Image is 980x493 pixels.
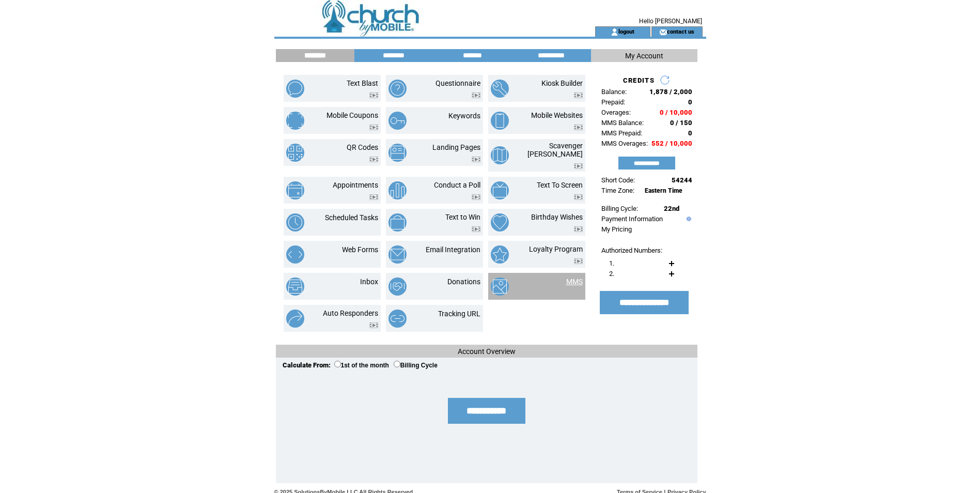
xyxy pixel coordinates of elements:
[286,310,304,328] img: auto-responders.png
[323,309,378,317] a: Auto Responders
[491,80,509,98] img: kiosk-builder.png
[660,109,692,116] span: 0 / 10,000
[566,278,583,286] a: MMS
[438,310,480,318] a: Tracking URL
[286,112,304,130] img: mobile-coupons.png
[472,157,480,162] img: video.png
[360,278,378,286] a: Inbox
[574,163,583,169] img: video.png
[388,245,407,264] img: email-integration.png
[388,144,407,162] img: landing-pages.png
[388,310,407,328] img: tracking-url.png
[667,28,694,35] a: contact us
[601,109,631,116] span: Overages:
[601,98,625,106] span: Prepaid:
[651,140,692,147] span: 552 / 10,000
[537,181,583,189] a: Text To Screen
[347,79,378,87] a: Text Blast
[334,361,341,367] input: 1st of the month
[388,80,407,98] img: questionnaire.png
[434,181,480,189] a: Conduct a Poll
[394,361,400,367] input: Billing Cycle
[574,258,583,264] img: video.png
[286,181,304,199] img: appointments.png
[286,245,304,264] img: web-forms.png
[286,278,304,296] img: inbox.png
[601,176,635,184] span: Short Code:
[531,213,583,221] a: Birthday Wishes
[684,217,691,221] img: help.gif
[527,142,583,158] a: Scavenger [PERSON_NAME]
[574,194,583,200] img: video.png
[472,226,480,232] img: video.png
[388,213,407,232] img: text-to-win.png
[672,176,692,184] span: 54244
[601,246,662,254] span: Authorized Numbers:
[491,146,509,164] img: scavenger-hunt.png
[369,322,378,328] img: video.png
[609,270,614,278] span: 2.
[333,181,378,189] a: Appointments
[369,125,378,130] img: video.png
[659,28,667,36] img: contact_us_icon.gif
[342,245,378,254] a: Web Forms
[388,181,407,199] img: conduct-a-poll.png
[491,278,509,296] img: mms.png
[529,245,583,253] a: Loyalty Program
[472,194,480,200] img: video.png
[601,215,663,223] a: Payment Information
[283,361,331,369] span: Calculate From:
[491,181,509,199] img: text-to-screen.png
[472,93,480,98] img: video.png
[325,213,378,222] a: Scheduled Tasks
[369,194,378,200] img: video.png
[388,278,407,296] img: donations.png
[625,52,663,60] span: My Account
[574,93,583,98] img: video.png
[623,76,655,84] span: CREDITS
[286,80,304,98] img: text-blast.png
[611,28,618,36] img: account_icon.gif
[664,205,679,212] span: 22nd
[435,79,480,87] a: Questionnaire
[369,157,378,162] img: video.png
[618,28,634,35] a: logout
[491,112,509,130] img: mobile-websites.png
[369,93,378,98] img: video.png
[432,143,480,151] a: Landing Pages
[688,129,692,137] span: 0
[601,205,638,212] span: Billing Cycle:
[326,111,378,119] a: Mobile Coupons
[531,111,583,119] a: Mobile Websites
[601,88,627,96] span: Balance:
[639,18,702,25] span: Hello [PERSON_NAME]
[447,278,480,286] a: Donations
[601,129,642,137] span: MMS Prepaid:
[601,140,648,147] span: MMS Overages:
[458,347,516,356] span: Account Overview
[670,119,692,127] span: 0 / 150
[601,225,632,233] a: My Pricing
[574,125,583,130] img: video.png
[448,112,480,120] a: Keywords
[649,88,692,96] span: 1,878 / 2,000
[574,226,583,232] img: video.png
[394,362,438,369] label: Billing Cycle
[491,245,509,264] img: loyalty-program.png
[426,245,480,254] a: Email Integration
[601,119,644,127] span: MMS Balance:
[388,112,407,130] img: keywords.png
[286,144,304,162] img: qr-codes.png
[609,259,614,267] span: 1.
[286,213,304,232] img: scheduled-tasks.png
[347,143,378,151] a: QR Codes
[601,187,634,194] span: Time Zone:
[334,362,389,369] label: 1st of the month
[445,213,480,221] a: Text to Win
[645,187,682,194] span: Eastern Time
[541,79,583,87] a: Kiosk Builder
[491,213,509,232] img: birthday-wishes.png
[688,98,692,106] span: 0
